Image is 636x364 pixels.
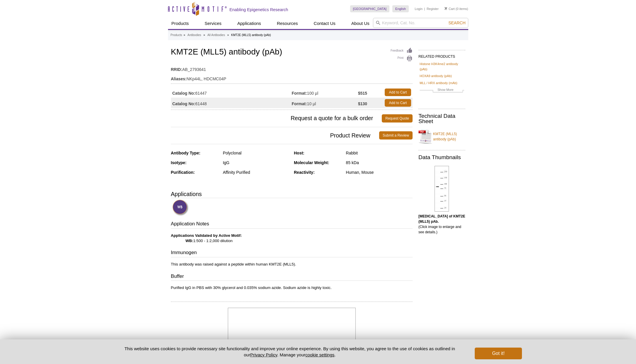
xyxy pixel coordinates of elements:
h3: Buffer [171,273,413,281]
button: cookie settings [305,352,334,357]
li: (0 items) [445,5,468,12]
a: English [392,5,409,12]
li: | [424,5,425,12]
img: Your Cart [445,7,447,10]
li: » [184,33,185,37]
div: Affinity Purified [223,170,289,175]
b: [MEDICAL_DATA] of KMT2E (MLL5) pAb. [418,214,465,224]
li: KMT2E (MLL5) antibody (pAb) [231,33,271,37]
p: This website uses cookies to provide necessary site functionality and improve your online experie... [114,346,465,358]
a: Add to Cart [385,99,411,107]
strong: Format: [292,101,307,106]
input: Keyword, Cat. No. [373,18,468,28]
a: Histone H3K4me2 antibody (pAb) [420,61,464,72]
li: » [203,33,205,37]
h3: Applications [171,190,413,198]
a: Products [171,33,182,38]
div: Rabbit [346,150,413,156]
p: Purified IgG in PBS with 30% glycerol and 0.035% sodium azide. Sodium azide is highly toxic. [171,285,413,290]
p: This antibody was raised against a peptide within human KMT2E (MLL5). [171,262,413,267]
strong: Purification: [171,170,195,175]
td: 100 µl [292,87,358,98]
div: Polyclonal [223,150,289,156]
h1: KMT2E (MLL5) antibody (pAb) [171,47,413,57]
a: Resources [273,18,301,29]
a: MLL / HRX antibody (mAb) [420,80,457,86]
h2: Data Thumbnails [418,155,465,160]
strong: Catalog No: [172,91,196,96]
span: Request a quote for a bulk order [171,114,382,123]
a: Privacy Policy [250,352,277,357]
a: All Antibodies [207,33,225,38]
a: Services [201,18,225,29]
a: [GEOGRAPHIC_DATA] [350,5,390,12]
strong: Molecular Weight: [294,160,329,165]
b: Applications Validated by Active Motif: [171,233,242,238]
td: 61447 [171,87,292,98]
a: HOXA9 antibody (pAb) [420,73,452,79]
a: Submit a Review [379,131,413,140]
h2: Enabling Epigenetics Research [230,7,288,12]
a: Show More [420,87,464,94]
strong: Catalog No: [172,101,196,106]
h3: Immunogen [171,249,413,257]
a: Login [415,7,423,11]
strong: Isotype: [171,160,187,165]
span: Search [448,21,465,25]
strong: Aliases: [171,76,187,81]
img: Western Blot Validated [172,200,189,216]
li: » [227,33,229,37]
strong: WB: [186,239,193,243]
h2: RELATED PRODUCTS [418,50,465,60]
a: Register [427,7,439,11]
strong: Antibody Type: [171,151,201,155]
a: Print [391,55,413,62]
div: IgG [223,160,289,165]
a: Request Quote [382,114,413,123]
h3: Application Notes [171,220,413,229]
strong: Format: [292,91,307,96]
td: NKp44L, HDCMC04P [171,73,413,82]
span: Product Review [171,131,379,140]
p: 1:500 - 1:2,000 dilution [171,233,413,244]
a: Feedback [391,47,413,54]
div: 85 kDa [346,160,413,165]
strong: $515 [358,91,367,96]
strong: Host: [294,151,304,155]
a: About Us [348,18,373,29]
a: KMT2E (MLL5) antibody (pAb) [418,128,465,145]
a: Add to Cart [385,89,411,96]
div: Human, Mouse [346,170,413,175]
a: Applications [234,18,264,29]
a: Contact Us [310,18,339,29]
h2: Technical Data Sheet [418,113,465,124]
button: Search [447,20,467,25]
button: Got it! [475,348,522,359]
img: KMT2E (MLL5) antibody (pAb) tested by Western blot. [435,166,449,212]
td: AB_2793641 [171,63,413,73]
td: 61448 [171,98,292,108]
a: Antibodies [187,33,201,38]
a: Cart [445,7,455,11]
p: (Click image to enlarge and see details.) [418,214,465,235]
a: Products [168,18,192,29]
strong: $130 [358,101,367,106]
td: 10 µl [292,98,358,108]
strong: Reactivity: [294,170,315,175]
strong: RRID: [171,67,182,72]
